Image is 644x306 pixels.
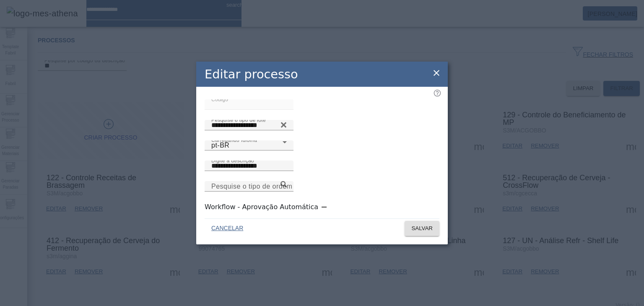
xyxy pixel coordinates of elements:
[211,183,292,190] mat-label: Pesquise o tipo de ordem
[205,202,320,212] label: Workflow - Aprovação Automática
[211,158,254,163] mat-label: Digite a descrição
[211,117,266,123] mat-label: Pesquise o tipo de lote
[205,65,298,83] h2: Editar processo
[211,142,229,149] span: pt-BR
[405,221,439,236] button: SALVAR
[411,224,433,233] span: SALVAR
[211,224,243,233] span: CANCELAR
[211,182,287,192] input: Number
[211,97,228,102] mat-label: Código
[205,221,250,236] button: CANCELAR
[211,120,287,130] input: Number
